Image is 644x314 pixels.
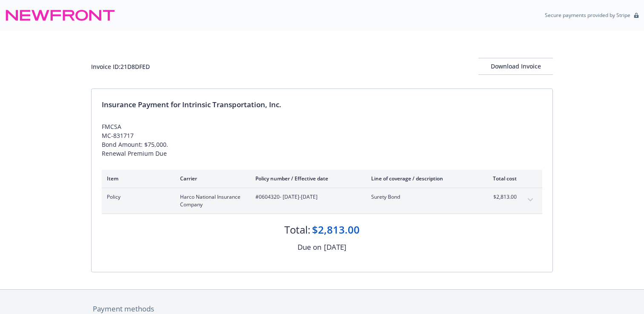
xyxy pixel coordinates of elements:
span: Surety Bond [371,193,471,201]
div: FMCSA MC-831717 Bond Amount: $75,000. Renewal Premium Due [102,122,542,158]
div: Invoice ID: 21D8DFED [91,62,150,71]
button: expand content [524,193,537,207]
button: Download Invoice [478,58,553,75]
div: PolicyHarco National Insurance Company#0604320- [DATE]-[DATE]Surety Bond$2,813.00expand content [102,188,542,214]
span: Harco National Insurance Company [180,193,242,208]
span: $2,813.00 [485,193,517,201]
div: Item [107,175,166,182]
div: Due on [298,242,321,253]
span: Policy [107,193,166,201]
div: Total cost [485,175,517,182]
div: Line of coverage / description [371,175,471,182]
span: #0604320 - [DATE]-[DATE] [255,193,358,201]
div: Carrier [180,175,242,182]
div: [DATE] [324,242,346,253]
p: Secure payments provided by Stripe [545,11,630,19]
div: Policy number / Effective date [255,175,358,182]
div: Download Invoice [478,58,553,74]
div: Insurance Payment for Intrinsic Transportation, Inc. [102,99,542,110]
div: $2,813.00 [312,223,360,237]
div: Total: [284,223,310,237]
